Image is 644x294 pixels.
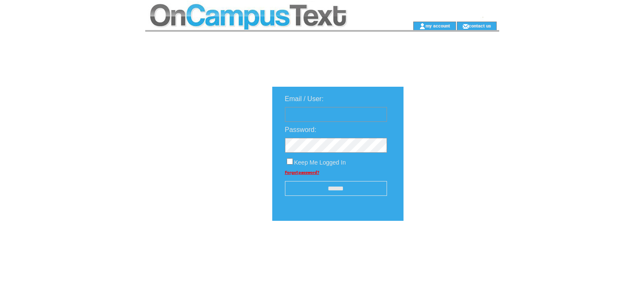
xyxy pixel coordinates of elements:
[469,23,491,28] a: contact us
[285,126,317,133] span: Password:
[285,95,324,102] span: Email / User:
[294,159,346,166] span: Keep Me Logged In
[462,23,469,30] img: contact_us_icon.gif;jsessionid=8FB4BF530A20A059430201DA93781F87
[426,23,450,28] a: my account
[428,242,470,253] img: transparent.png;jsessionid=8FB4BF530A20A059430201DA93781F87
[419,23,426,30] img: account_icon.gif;jsessionid=8FB4BF530A20A059430201DA93781F87
[285,170,319,175] a: Forgot password?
